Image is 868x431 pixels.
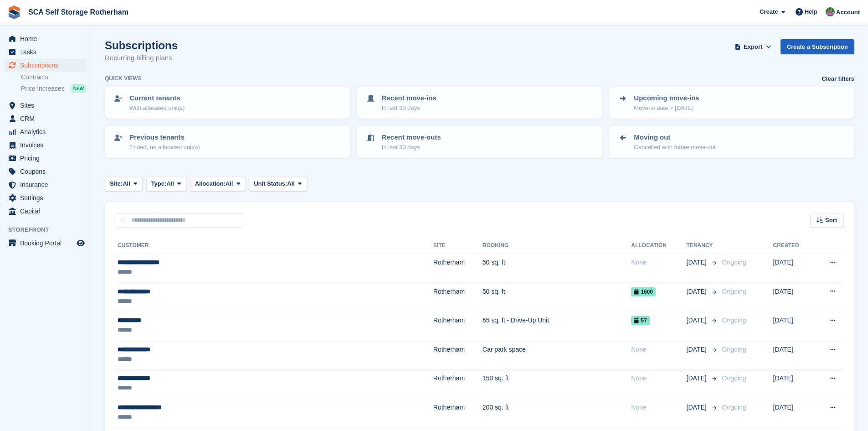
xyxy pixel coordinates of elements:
[722,404,746,411] span: Ongoing
[631,374,686,383] div: None
[687,239,719,253] th: Tenancy
[433,253,483,282] td: Rotherham
[773,398,814,427] td: [DATE]
[483,398,631,427] td: 200 sq. ft
[773,311,814,340] td: [DATE]
[5,165,86,178] a: menu
[20,112,75,125] span: CRM
[146,176,186,191] button: Type: All
[166,179,174,188] span: All
[483,369,631,398] td: 150 sq. ft
[358,88,601,118] a: Recent move-ins In last 30 days
[483,340,631,369] td: Car park space
[249,176,307,191] button: Unit Status: All
[110,179,123,188] span: Site:
[382,143,441,152] p: In last 30 days
[822,74,854,83] a: Clear filters
[433,398,483,427] td: Rotherham
[5,237,86,249] a: menu
[634,93,699,104] p: Upcoming move-ins
[610,127,853,157] a: Moving out Cancelled with future move-out
[129,143,200,152] p: Ended, no allocated unit(s)
[20,205,75,218] span: Capital
[722,317,746,324] span: Ongoing
[106,127,349,157] a: Previous tenants Ended, no allocated unit(s)
[631,258,686,267] div: None
[433,311,483,340] td: Rotherham
[483,239,631,253] th: Booking
[116,239,433,253] th: Customer
[631,316,649,325] span: 57
[433,369,483,398] td: Rotherham
[20,192,75,204] span: Settings
[836,8,860,17] span: Account
[105,39,178,52] h1: Subscriptions
[21,84,65,93] span: Price increases
[631,239,686,253] th: Allocation
[7,5,21,19] img: stora-icon-8386f47178a22dfd0bd8f6a31ec36ba5ce8667c1dd55bd0f319d3a0aa187defe.svg
[722,259,746,266] span: Ongoing
[687,374,709,383] span: [DATE]
[20,99,75,112] span: Sites
[20,152,75,165] span: Pricing
[760,7,778,16] span: Create
[433,340,483,369] td: Rotherham
[382,93,437,104] p: Recent move-ins
[105,176,143,191] button: Site: All
[75,238,86,249] a: Preview store
[773,253,814,282] td: [DATE]
[190,176,246,191] button: Allocation: All
[610,88,853,118] a: Upcoming move-ins Move-in date > [DATE]
[105,74,142,83] h6: Quick views
[631,287,656,296] span: 1600
[781,39,854,54] a: Create a Subscription
[5,32,86,45] a: menu
[287,179,295,188] span: All
[634,143,715,152] p: Cancelled with future move-out
[20,165,75,178] span: Coupons
[382,132,441,143] p: Recent move-outs
[20,178,75,191] span: Insurance
[825,216,837,225] span: Sort
[744,42,762,52] span: Export
[433,239,483,253] th: Site
[733,39,773,54] button: Export
[20,46,75,58] span: Tasks
[382,104,437,113] p: In last 30 days
[71,84,86,93] div: NEW
[433,282,483,311] td: Rotherham
[123,179,130,188] span: All
[8,225,91,234] span: Storefront
[722,288,746,295] span: Ongoing
[687,345,709,354] span: [DATE]
[5,125,86,138] a: menu
[773,340,814,369] td: [DATE]
[20,32,75,45] span: Home
[826,7,835,16] img: Sarah Race
[21,73,86,82] a: Contracts
[20,139,75,151] span: Invoices
[722,374,746,382] span: Ongoing
[5,59,86,72] a: menu
[226,179,233,188] span: All
[687,287,709,296] span: [DATE]
[773,239,814,253] th: Created
[483,282,631,311] td: 50 sq. ft
[129,132,200,143] p: Previous tenants
[687,258,709,267] span: [DATE]
[5,152,86,165] a: menu
[5,46,86,58] a: menu
[20,237,75,249] span: Booking Portal
[631,345,686,354] div: None
[20,125,75,138] span: Analytics
[106,88,349,118] a: Current tenants With allocated unit(s)
[20,59,75,72] span: Subscriptions
[483,253,631,282] td: 50 sq. ft
[5,139,86,151] a: menu
[25,5,132,20] a: SCA Self Storage Rotherham
[129,104,185,113] p: With allocated unit(s)
[129,93,185,104] p: Current tenants
[634,104,699,113] p: Move-in date > [DATE]
[195,179,226,188] span: Allocation:
[687,316,709,325] span: [DATE]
